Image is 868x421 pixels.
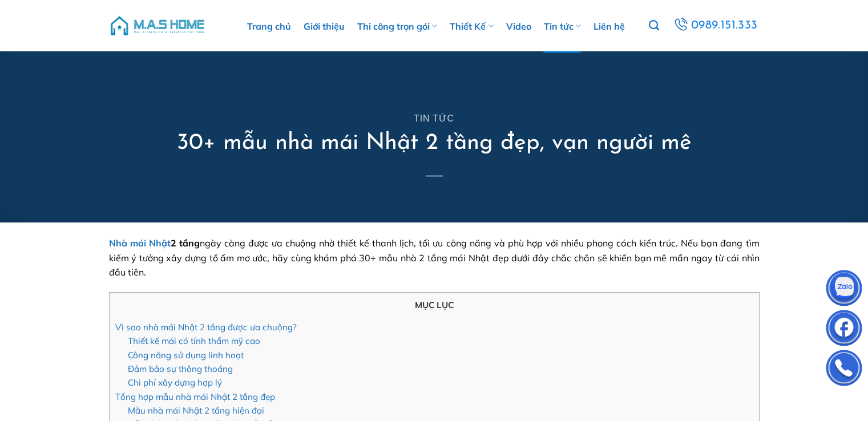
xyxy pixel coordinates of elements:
[414,114,454,123] a: Tin tức
[128,350,244,361] a: Công năng sử dụng linh hoạt
[115,322,297,333] a: Vì sao nhà mái Nhật 2 tầng được ưa chuộng?
[128,335,260,346] a: Thiết kế mái có tính thẩm mỹ cao
[128,405,264,416] a: Mẫu nhà mái Nhật 2 tầng hiện đại
[649,14,659,38] a: Tìm kiếm
[827,273,861,307] img: Zalo
[128,363,233,374] a: Đảm bảo sự thông thoáng
[827,313,861,347] img: Facebook
[109,237,171,249] a: Nhà mái Nhật
[827,353,861,387] img: Phone
[128,377,222,388] a: Chi phí xây dựng hợp lý
[109,9,206,43] img: M.A.S HOME – Tổng Thầu Thiết Kế Và Xây Nhà Trọn Gói
[109,237,200,249] strong: 2 tầng
[672,15,759,36] a: 0989.151.333
[115,298,753,312] p: MỤC LỤC
[177,128,692,158] h1: 30+ mẫu nhà mái Nhật 2 tầng đẹp, vạn người mê
[691,16,758,35] span: 0989.151.333
[115,391,275,402] a: Tổng hợp mẫu nhà mái Nhật 2 tầng đẹp
[109,237,760,278] span: ngày càng được ưa chuộng nhờ thiết kế thanh lịch, tối ưu công năng và phù hợp với nhiều phong các...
